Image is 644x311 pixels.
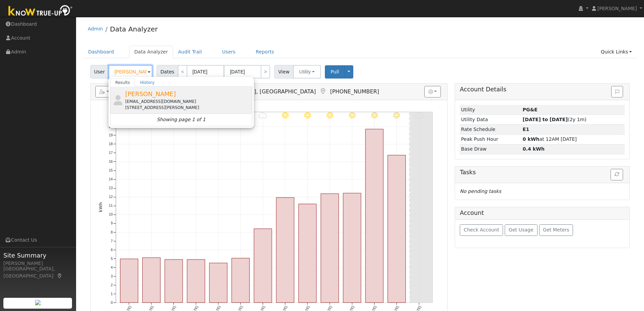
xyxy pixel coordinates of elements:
i: 9/13 - Clear [304,112,311,119]
button: Get Usage [505,224,538,236]
rect: onclick="" [254,229,272,303]
text: 20 [109,125,113,128]
text: 6 [111,248,113,252]
i: 9/16 - Clear [371,112,378,119]
h5: Tasks [460,169,625,176]
div: [EMAIL_ADDRESS][DOMAIN_NAME] [125,98,251,105]
text: 11 [109,204,113,208]
a: Results [110,79,135,87]
td: Rate Schedule [460,125,521,134]
text: 12 [109,195,113,199]
h5: Account Details [460,86,625,93]
i: 9/17 - Clear [393,112,400,119]
text: 13 [109,186,113,190]
text: 19 [109,133,113,137]
h5: Account [460,209,484,216]
rect: onclick="" [120,259,138,303]
rect: onclick="" [299,204,316,303]
text: 10 [109,213,113,217]
a: Admin [88,26,103,31]
text: 18 [109,142,113,146]
span: Get Usage [509,227,533,232]
button: Utility [293,65,321,79]
rect: onclick="" [142,258,160,303]
span: Get Meters [543,227,569,232]
text: 5 [111,257,113,261]
i: No pending tasks [460,188,501,194]
button: Pull [325,65,345,79]
strong: 0.4 kWh [523,146,545,152]
a: Reports [251,46,279,58]
button: Get Meters [539,224,573,236]
td: at 12AM [DATE] [522,134,625,144]
a: History [135,79,160,87]
rect: onclick="" [365,129,383,303]
rect: onclick="" [276,198,294,303]
span: Site Summary [3,251,72,260]
img: retrieve [35,300,41,305]
input: Select a User [109,65,152,79]
span: (2y 1m) [523,117,587,122]
span: [GEOGRAPHIC_DATA], [GEOGRAPHIC_DATA] [200,88,316,95]
span: [PHONE_NUMBER] [330,88,379,95]
text: 1 [111,292,113,296]
span: [PERSON_NAME] [597,6,637,11]
span: View [274,65,293,79]
rect: onclick="" [165,260,183,303]
rect: onclick="" [321,194,339,303]
text: kWh [98,202,103,212]
strong: ID: 17294624, authorized: 09/18/25 [523,107,538,112]
a: Data Analyzer [129,46,173,58]
text: 16 [109,160,113,163]
rect: onclick="" [388,155,406,303]
span: Dates [157,65,178,79]
rect: onclick="" [343,193,361,303]
span: [PERSON_NAME] [125,90,176,97]
img: Know True-Up [5,4,76,19]
i: 9/12 - Clear [282,112,289,119]
button: Refresh [611,169,623,180]
div: [STREET_ADDRESS][PERSON_NAME] [125,105,251,111]
td: Peak Push Hour [460,134,521,144]
rect: onclick="" [209,263,227,303]
button: Check Account [460,224,503,236]
td: Utility [460,105,521,115]
a: Quick Links [596,46,637,58]
rect: onclick="" [232,258,249,303]
td: Base Draw [460,144,521,154]
strong: [DATE] to [DATE] [523,117,568,122]
a: Data Analyzer [110,25,158,33]
text: 4 [111,266,113,269]
i: Showing page 1 of 1 [157,116,206,123]
a: Map [57,273,63,279]
td: Utility Data [460,115,521,125]
a: > [261,65,270,79]
div: [PERSON_NAME] [3,260,72,267]
strong: M [523,127,529,132]
i: 9/14 - Clear [327,112,333,119]
text: 2 [111,283,113,287]
a: Dashboard [83,46,119,58]
span: Pull [331,69,339,74]
div: [GEOGRAPHIC_DATA], [GEOGRAPHIC_DATA] [3,265,72,280]
text: 14 [109,178,113,181]
button: Issue History [611,86,623,97]
text: 8 [111,230,113,234]
span: Check Account [464,227,499,232]
a: Users [217,46,241,58]
i: 9/11 - MostlyCloudy [259,112,267,119]
a: Map [319,88,327,95]
i: 9/15 - Clear [349,112,355,119]
span: User [90,65,109,79]
text: 0 [111,301,113,305]
text: 15 [109,169,113,172]
text: 9 [111,222,113,225]
text: 7 [111,239,113,243]
a: < [178,65,187,79]
text: 3 [111,274,113,278]
a: Audit Trail [173,46,207,58]
text: 17 [109,151,113,155]
strong: 0 kWh [523,136,540,142]
rect: onclick="" [187,260,205,303]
